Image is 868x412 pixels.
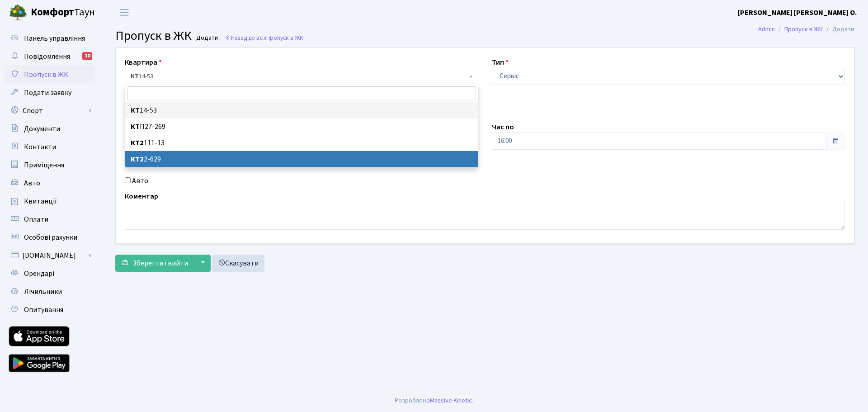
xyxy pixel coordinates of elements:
[24,33,85,43] span: Панель управління
[131,138,144,148] b: КТ2
[5,301,95,319] a: Опитування
[131,72,467,81] span: <b>КТ</b>&nbsp;&nbsp;&nbsp;&nbsp;14-53
[125,118,478,135] li: П27-269
[24,88,71,98] span: Подати заявку
[430,396,472,405] a: Massive Kinetic
[113,5,136,20] button: Переключити навігацію
[131,72,139,81] b: КТ
[24,214,48,224] span: Оплати
[5,228,95,246] a: Особові рахунки
[131,122,140,132] b: КТ
[24,287,62,297] span: Лічильники
[24,178,40,188] span: Авто
[5,174,95,192] a: Авто
[125,135,478,151] li: 111-13
[5,47,95,66] a: Повідомлення10
[24,142,56,152] span: Контакти
[266,33,303,42] span: Пропуск в ЖК
[212,255,264,272] a: Скасувати
[738,7,857,18] a: [PERSON_NAME] [PERSON_NAME] О.
[738,8,857,18] b: [PERSON_NAME] [PERSON_NAME] О.
[194,34,221,42] small: Додати .
[5,66,95,84] a: Пропуск в ЖК
[24,124,60,134] span: Документи
[5,138,95,156] a: Контакти
[5,29,95,47] a: Панель управління
[131,105,140,115] b: КТ
[225,33,303,42] a: Назад до всіхПропуск в ЖК
[24,70,68,80] span: Пропуск в ЖК
[9,4,27,22] img: logo.png
[24,232,77,242] span: Особові рахунки
[31,5,74,19] b: Комфорт
[492,122,514,133] label: Час по
[125,151,478,167] li: 2-629
[24,52,70,62] span: Повідомлення
[5,84,95,102] a: Подати заявку
[5,156,95,174] a: Приміщення
[125,57,162,68] label: Квартира
[5,210,95,228] a: Оплати
[115,255,194,272] button: Зберегти і вийти
[395,396,473,406] div: Розроблено .
[115,27,192,45] span: Пропуск в ЖК
[82,52,92,60] div: 10
[132,175,148,186] label: Авто
[5,120,95,138] a: Документи
[24,196,57,206] span: Квитанції
[5,246,95,265] a: [DOMAIN_NAME]
[24,305,63,315] span: Опитування
[5,192,95,210] a: Квитанції
[758,24,775,34] a: Admin
[5,102,95,120] a: Спорт
[823,24,854,34] li: Додати
[24,160,64,170] span: Приміщення
[745,20,868,39] nav: breadcrumb
[492,57,509,68] label: Тип
[5,265,95,283] a: Орендарі
[31,5,95,20] span: Таун
[24,269,54,279] span: Орендарі
[125,191,158,202] label: Коментар
[125,68,478,85] span: <b>КТ</b>&nbsp;&nbsp;&nbsp;&nbsp;14-53
[132,258,188,268] span: Зберегти і вийти
[131,154,144,164] b: КТ2
[784,24,823,34] a: Пропуск в ЖК
[5,283,95,301] a: Лічильники
[125,102,478,118] li: 14-53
